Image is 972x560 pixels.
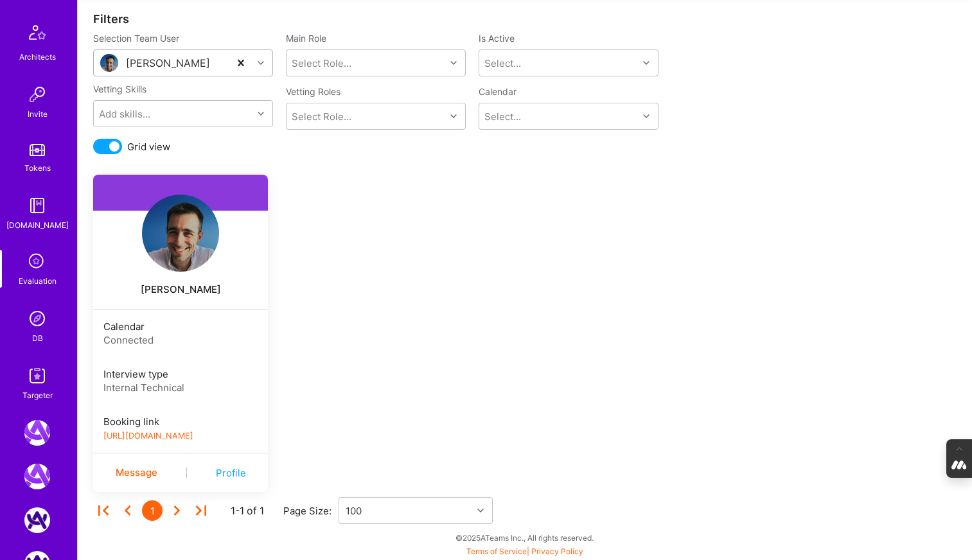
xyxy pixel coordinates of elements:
div: Select Role... [292,110,351,123]
div: Select... [484,110,521,123]
i: icon Chevron [643,113,649,119]
div: © 2025 ATeams Inc., All rights reserved. [77,521,972,554]
a: A.Team: Leading A.Team's Marketing & DemandGen [21,420,53,446]
div: Targeter [22,389,53,402]
div: Booking link [103,415,258,428]
img: Architects [22,19,53,50]
i: icon Chevron [643,60,649,66]
div: 1 [142,500,163,521]
div: Internal Technical [103,381,258,394]
div: Evaluation [19,274,57,288]
div: Page Size: [283,504,339,518]
div: 100 [346,504,362,518]
div: Select... [484,57,521,70]
img: Invite [24,82,50,107]
label: Calendar [479,85,517,98]
a: User Avatar [93,195,268,272]
label: Main Role [286,32,466,44]
i: icon Chevron [450,113,457,119]
img: Skill Targeter [24,363,50,389]
a: [URL][DOMAIN_NAME] [103,431,193,441]
div: Calendar [103,320,258,333]
a: [PERSON_NAME] [93,282,268,297]
div: Connected [103,333,258,347]
i: icon Chevron [258,60,264,66]
div: [PERSON_NAME] [126,57,210,70]
img: guide book [24,193,50,218]
a: A.Team: GenAI Practice Framework [21,464,53,489]
div: 1-1 of 1 [231,504,264,518]
i: icon Chevron [258,110,264,117]
img: A.Team: GenAI Practice Framework [24,464,50,489]
label: Is Active [479,32,515,44]
div: Select Role... [292,57,351,70]
label: Vetting Skills [93,83,146,95]
img: tokens [30,144,45,156]
div: Tokens [24,161,51,175]
i: icon Chevron [450,60,457,66]
a: Privacy Policy [531,547,583,556]
div: Add skills... [99,107,150,121]
label: Selection Team User [93,32,273,44]
img: User Avatar [142,195,219,272]
div: Interview type [103,367,258,381]
span: | [466,547,583,556]
div: Invite [28,107,48,121]
div: [DOMAIN_NAME] [6,218,69,232]
div: Message [116,465,157,480]
div: Filters [93,12,957,26]
img: A.Team: Leading A.Team's Marketing & DemandGen [24,420,50,446]
div: Architects [19,50,56,64]
img: User Avatar [100,54,118,72]
a: A.Team: AI Solutions [21,507,53,533]
i: icon Chevron [477,507,484,514]
img: A.Team: AI Solutions [24,507,50,533]
span: Grid view [127,140,170,153]
div: DB [32,331,43,345]
a: Profile [216,466,246,480]
a: Terms of Service [466,547,527,556]
label: Vetting Roles [286,85,466,98]
img: Admin Search [24,306,50,331]
i: icon SelectionTeam [25,250,49,274]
